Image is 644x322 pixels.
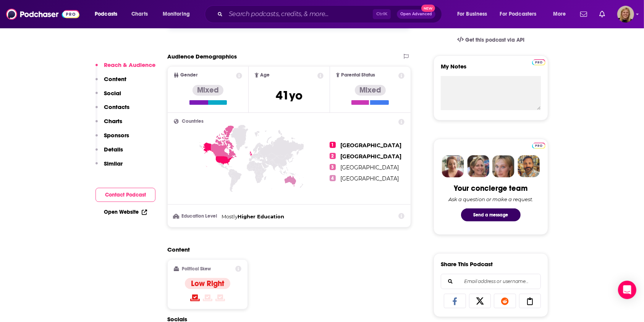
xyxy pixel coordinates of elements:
a: Pro website [532,141,545,149]
button: Similar [95,160,123,174]
div: Search podcasts, credits, & more... [212,5,449,23]
button: open menu [548,8,576,20]
span: 41 yo [276,88,303,103]
h3: Education Level [174,214,218,219]
div: Mixed [355,85,386,96]
span: Get this podcast via API [465,37,524,43]
span: 1 [330,142,336,148]
button: Content [95,75,126,89]
span: [GEOGRAPHIC_DATA] [340,153,401,160]
a: Share on Reddit [494,294,516,308]
span: For Podcasters [500,9,537,20]
div: Search followers [441,274,541,289]
span: Charts [131,9,148,20]
a: Share on Facebook [444,294,466,308]
img: User Profile [617,6,634,23]
span: Mostly [222,213,238,220]
h2: Political Skew [182,266,211,272]
img: Jon Profile [518,155,540,177]
div: Ask a question or make a request. [448,196,533,202]
span: Podcasts [95,9,117,20]
h2: Audience Demographics [167,53,237,60]
span: Countries [182,119,204,124]
input: Search podcasts, credits, & more... [226,8,373,20]
p: Reach & Audience [104,61,155,68]
img: Podchaser Pro [532,143,545,149]
a: Pro website [532,58,545,65]
div: Your concierge team [454,184,528,193]
button: open menu [157,8,200,20]
input: Email address or username... [447,274,534,289]
h3: Share This Podcast [441,260,493,268]
span: Higher Education [238,213,284,220]
p: Similar [104,160,123,167]
img: Podchaser - Follow, Share and Rate Podcasts [6,7,79,21]
span: [GEOGRAPHIC_DATA] [340,175,399,182]
span: 4 [330,175,336,181]
button: Charts [95,117,122,132]
div: Open Intercom Messenger [618,281,636,299]
label: My Notes [441,63,541,76]
button: open menu [452,8,497,20]
button: Social [95,89,121,104]
a: Show notifications dropdown [577,8,590,21]
a: Show notifications dropdown [596,8,608,21]
button: Contact Podcast [95,188,155,202]
button: Show profile menu [617,6,634,23]
a: Open Website [104,209,147,215]
p: Charts [104,117,122,125]
img: Jules Profile [492,155,515,177]
span: [GEOGRAPHIC_DATA] [340,142,401,149]
img: Podchaser Pro [532,59,545,65]
h4: Low Right [191,279,224,288]
button: Open AdvancedNew [397,10,435,19]
button: Reach & Audience [95,61,155,75]
span: Logged in as avansolkema [617,6,634,23]
img: Sydney Profile [442,155,464,177]
span: 3 [330,164,336,170]
span: Age [260,73,270,78]
span: 2 [330,153,336,159]
p: Sponsors [104,132,129,139]
span: New [421,5,435,12]
span: Monitoring [163,9,190,20]
p: Content [104,75,126,83]
p: Social [104,89,121,97]
span: More [553,9,566,20]
button: Send a message [461,208,521,221]
span: Gender [180,73,197,78]
h2: Content [167,246,405,253]
button: open menu [89,8,127,20]
button: Sponsors [95,132,129,146]
button: Contacts [95,103,129,117]
a: Charts [126,8,152,20]
div: Mixed [193,85,223,96]
button: open menu [495,8,548,20]
span: Parental Status [341,73,375,78]
span: [GEOGRAPHIC_DATA] [340,164,399,171]
span: For Business [457,9,487,20]
span: Open Advanced [400,12,432,16]
p: Details [104,146,123,153]
a: Share on X/Twitter [469,294,491,308]
p: Contacts [104,103,129,111]
a: Copy Link [519,294,541,308]
span: Ctrl K [373,9,391,19]
img: Barbara Profile [467,155,489,177]
a: Get this podcast via API [451,31,531,49]
button: Details [95,146,123,160]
